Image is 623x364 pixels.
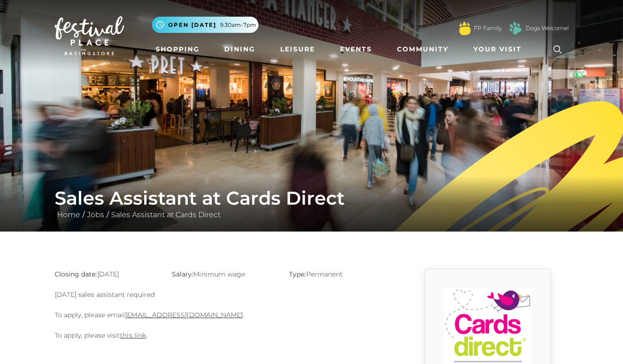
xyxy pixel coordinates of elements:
[48,187,576,220] div: / /
[470,41,530,58] a: Your Visit
[220,21,256,29] span: 9.30am-7pm
[55,269,158,280] p: [DATE]
[55,289,393,300] p: [DATE] sales assistant required
[172,270,194,278] strong: Salary:
[85,210,107,219] a: Jobs
[526,24,569,32] a: Dogs Welcome!
[55,330,393,341] p: To apply, please visit .
[393,41,452,58] a: Community
[289,270,306,278] strong: Type:
[172,269,275,280] p: Minimum wage
[474,24,502,32] a: FP Family
[55,309,393,320] p: To apply, please email .
[152,41,203,58] a: Shopping
[152,17,258,33] button: Open [DATE] 9.30am-7pm
[220,41,259,58] a: Dining
[120,331,146,339] a: this link
[168,21,216,29] span: Open [DATE]
[289,269,392,280] p: Permanent
[277,41,319,58] a: Leisure
[55,16,124,55] img: Festival Place Logo
[125,311,243,319] a: [EMAIL_ADDRESS][DOMAIN_NAME]
[109,210,223,219] a: Sales Assistant at Cards Direct
[55,187,569,209] h1: Sales Assistant at Cards Direct
[336,41,376,58] a: Events
[55,270,97,278] strong: Closing date:
[473,44,522,54] span: Your Visit
[55,210,82,219] a: Home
